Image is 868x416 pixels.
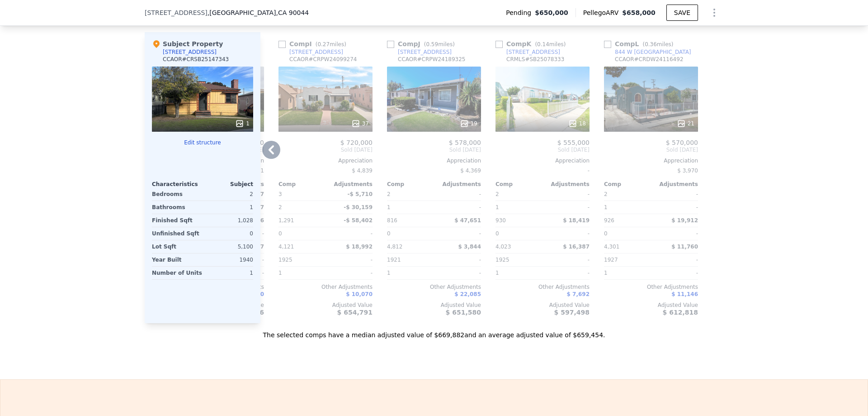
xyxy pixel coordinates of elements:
span: $ 18,419 [563,217,590,224]
a: [STREET_ADDRESS] [495,48,560,56]
div: - [653,188,698,201]
div: 1 [235,119,250,128]
div: Other Adjustments [387,283,481,291]
div: 1 [604,267,649,279]
div: 21 [677,119,694,128]
div: 1 [387,201,432,214]
div: - [327,227,373,240]
div: CRMLS # SB25078333 [506,56,564,63]
span: 0 [387,230,391,237]
span: -$ 5,710 [348,191,373,197]
div: 1927 [604,253,649,266]
div: Adjusted Value [278,301,373,309]
div: 0 [204,227,253,240]
span: 0 [495,230,499,237]
div: - [544,201,590,214]
div: 1 [495,267,541,279]
div: 5,100 [204,240,253,253]
div: Comp [604,181,651,188]
span: $ 3,970 [677,167,698,174]
div: Comp K [495,39,569,48]
div: 1 [387,267,432,279]
div: 1 [278,267,324,279]
div: 18 [568,119,586,128]
span: $ 22,085 [454,291,481,297]
div: 1 [495,201,541,214]
div: Adjustments [325,181,373,188]
span: , [GEOGRAPHIC_DATA] [208,8,309,17]
span: $ 4,839 [352,167,373,174]
div: 2 [278,201,324,214]
span: 0.27 [317,41,330,48]
div: Adjustments [434,181,481,188]
div: Other Adjustments [495,283,590,291]
span: ( miles) [312,41,350,48]
span: 0.14 [537,41,549,48]
div: Appreciation [495,157,590,164]
span: Pellego ARV [583,8,623,17]
div: Adjusted Value [604,301,698,309]
span: 1,291 [278,217,294,224]
div: 1 [604,201,649,214]
span: $ 4,369 [460,167,481,174]
span: Pending [506,8,535,17]
span: $ 654,791 [337,309,373,316]
span: 816 [387,217,397,224]
span: $ 11,146 [671,291,698,297]
span: $ 597,498 [554,309,590,316]
div: [STREET_ADDRESS] [398,48,452,56]
div: Appreciation [387,157,481,164]
span: $ 555,000 [557,139,590,146]
div: 19 [460,119,477,128]
span: 0.59 [426,41,438,48]
span: 0.36 [645,41,657,48]
div: Other Adjustments [278,283,373,291]
div: Comp [495,181,542,188]
div: Comp [278,181,325,188]
div: Bathrooms [152,201,201,214]
span: 2 [387,191,391,197]
a: [STREET_ADDRESS] [387,48,452,56]
span: Sold [DATE] [278,146,373,153]
div: Other Adjustments [604,283,698,291]
div: The selected comps have a median adjusted value of $669,882 and an average adjusted value of $659... [145,323,723,339]
div: 37 [351,119,369,128]
span: , CA 90044 [276,9,309,16]
div: 1 [204,201,253,214]
span: $ 11,760 [671,244,698,250]
span: -$ 30,159 [344,204,373,210]
span: Sold [DATE] [604,146,698,153]
div: - [653,227,698,240]
span: ( miles) [639,41,677,48]
span: $ 720,000 [340,139,373,146]
div: Characteristics [152,181,203,188]
span: $ 16,387 [563,244,590,250]
div: - [544,227,590,240]
div: - [653,267,698,279]
div: CCAOR # CRPW24099274 [289,56,357,63]
span: $ 47,651 [454,217,481,224]
span: 2 [495,191,499,197]
span: [STREET_ADDRESS] [145,8,208,17]
span: $ 651,580 [446,309,481,316]
div: - [436,188,481,201]
div: Unfinished Sqft [152,227,201,240]
div: Adjusted Value [495,301,590,309]
span: $658,000 [622,9,656,16]
span: 0 [604,230,608,237]
div: Adjusted Value [387,301,481,309]
div: Comp [387,181,434,188]
div: Comp J [387,39,458,48]
span: $650,000 [535,8,568,17]
div: Appreciation [278,157,373,164]
span: $ 10,070 [346,291,373,297]
div: CCAOR # CRPW24189325 [398,56,466,63]
div: - [544,188,590,201]
div: 844 W [GEOGRAPHIC_DATA] [615,48,691,56]
div: Subject [203,181,253,188]
div: - [327,253,373,266]
span: $ 19,912 [671,217,698,224]
span: -$ 58,402 [344,217,373,224]
div: [STREET_ADDRESS] [506,48,560,56]
span: 4,023 [495,244,511,250]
